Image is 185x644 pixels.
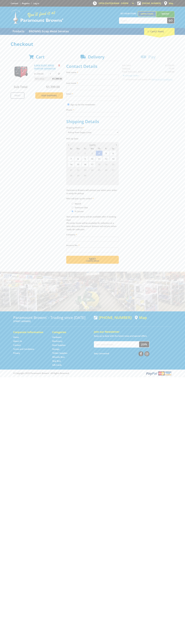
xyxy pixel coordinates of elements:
span: 4 [110,173,117,178]
a: Log in [33,2,39,5]
span: Set your store [119,11,138,16]
span: 1 [75,151,81,156]
a: Mount [PERSON_NAME] [156,11,175,21]
span: 3 [89,151,95,156]
label: Pick Up Date [66,137,119,140]
span: [DATE] [89,144,96,146]
span: 9 [96,178,102,184]
label: Last name [66,81,119,85]
span: Next [89,257,96,261]
label: Company [66,233,119,236]
img: 6.0KW SILENT SERIES INVERTER GENERATOR [13,64,29,80]
span: Cart [36,54,45,60]
p: Keep up to date with the latest news and special offers. [94,334,172,338]
span: 16 [82,162,88,167]
span: 28 [68,173,74,178]
span: 7 [68,156,74,161]
input: Please select who will pick up the order. [72,210,73,212]
a: Go to the BROWNS Scrap Metal Services page [27,28,71,35]
span: Delivery [88,54,104,60]
span: (1 item) [155,30,164,33]
input: Please enter your last name. [66,85,119,90]
a: Go to the Contact page [11,2,18,5]
p: Item total: [34,77,63,81]
span: $1,399.00 [46,85,60,89]
h1: Checkout [11,41,175,47]
span: Mo [75,147,81,150]
span: 8 [75,156,81,161]
a: Go to the registration page [22,2,30,5]
span: 5 [68,178,74,184]
button: Next Confirm order [66,256,119,264]
span: 3 [103,173,109,178]
span: 9 [82,156,88,161]
a: Go to the Storage page [52,348,60,350]
label: Who will pick up the order? [66,197,119,200]
span: 17 [89,162,95,167]
input: Please enter your email address. [66,96,119,101]
span: 19 [103,162,109,167]
div: [PHONE_NUMBER] [94,315,132,320]
em: Non-preorder items will be available after 5 working days Pre-order items will be available for c... [66,215,116,231]
h5: Join our Newsletter [94,330,172,334]
span: Th [96,147,102,150]
a: Go to the Contact page [13,344,21,347]
h2: Contact Details [66,64,119,69]
a: Go to the Products page [11,28,26,35]
span: 8:00am - 5:00pm [112,2,128,5]
h5: Corporate Information [13,330,47,334]
span: Fr [103,147,109,150]
a: Go to the Timber Supplies page [52,352,67,354]
span: 11 [110,178,117,184]
label: First name [66,71,119,74]
label: A Courier [74,209,85,214]
span: 31 [68,151,74,156]
span: $1,399.00 [52,77,62,81]
span: Tu [82,147,88,150]
label: Email [66,92,119,95]
span: 14 [68,162,74,167]
input: Your email address [94,341,139,347]
input: Please enter your account number. [66,248,119,252]
a: Go to the Gift Cards page [52,364,62,366]
span: 26 [103,167,109,173]
span: 10 [103,178,109,184]
p: [STREET_ADDRESS] [13,320,91,323]
input: Please enter your telephone number. [66,112,119,117]
label: Shipping Method [66,126,119,129]
span: 21 [68,167,74,173]
span: 13 [110,156,117,161]
span: Confirm order [72,260,113,262]
span: 2 [82,151,88,156]
img: PayPal, Mastercard, Visa accepted [145,371,172,376]
input: Please select who will pick up the order. [72,203,73,204]
span: 25 [96,167,102,173]
span: 22 [75,167,81,173]
span: 4 [96,151,102,156]
span: 29 [75,173,81,178]
span: OPEN [DATE] [99,2,128,5]
select: Please select a shipping method. [66,130,119,135]
span: 20 [110,162,117,167]
a: Go to the Home page [13,336,19,339]
span: 23 [82,167,88,173]
a: 6.0KW SILENT SERIES INVERTER GENERATOR [34,64,56,70]
a: Go to the Steel Supplies page [52,344,65,347]
img: Paramount Browns' [11,9,63,24]
span: Sub Total [14,85,27,89]
h3: Paramount Browns' - Trading since [DATE] [13,315,91,320]
div: Stay Connected [94,350,149,357]
span: 10 [89,156,95,161]
input: Search [119,18,167,23]
span: 8 [89,178,95,184]
span: Sa [110,147,117,150]
a: Go to the About Us page [13,340,22,343]
a: View a map of Gepps Cross location [135,315,147,320]
span: 2 [96,173,102,178]
span: 18 [96,162,102,167]
span: 11 [96,156,102,161]
button: Join [139,341,149,347]
a: Keep Shopping [35,92,63,99]
label: Account No. [66,244,119,247]
h5: Categories [52,330,86,334]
